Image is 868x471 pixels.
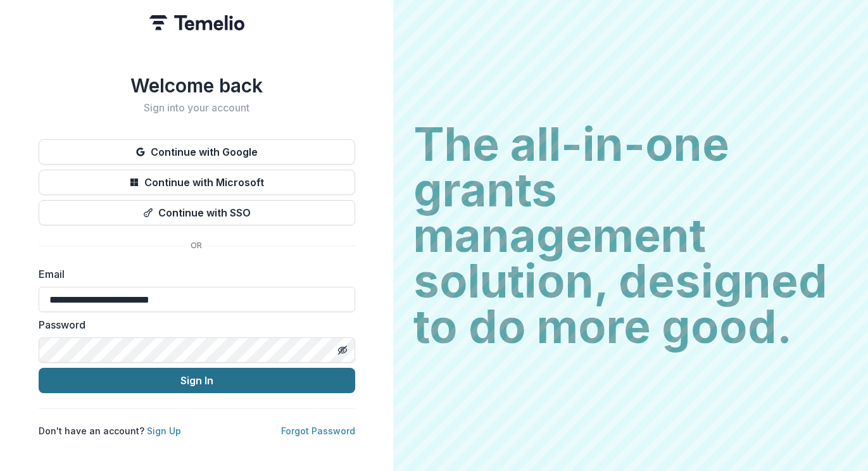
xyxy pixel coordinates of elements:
label: Password [39,317,348,332]
img: Temelio [149,15,244,30]
button: Sign In [39,368,355,393]
h2: Sign into your account [39,102,355,114]
button: Toggle password visibility [332,340,353,360]
button: Continue with SSO [39,200,355,225]
a: Forgot Password [281,425,355,436]
p: Don't have an account? [39,424,181,437]
label: Email [39,267,348,282]
h1: Welcome back [39,74,355,97]
button: Continue with Microsoft [39,170,355,195]
button: Continue with Google [39,139,355,165]
a: Sign Up [147,425,181,436]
